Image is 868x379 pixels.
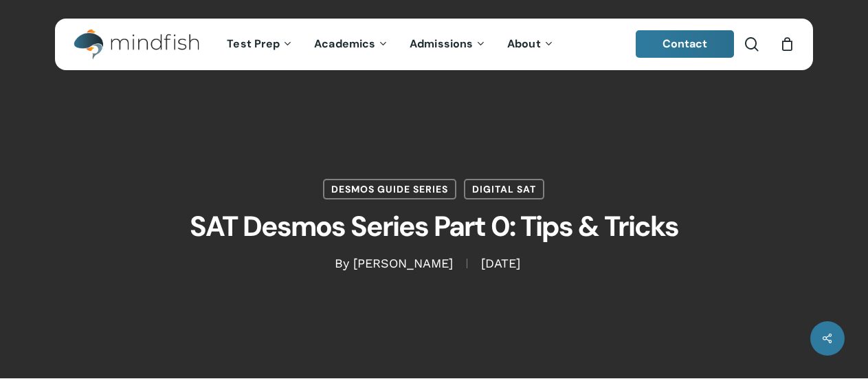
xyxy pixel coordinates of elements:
span: [DATE] [467,259,534,268]
a: [PERSON_NAME] [353,256,453,270]
span: Test Prep [227,36,280,51]
a: Academics [304,39,399,50]
span: Contact [663,36,708,51]
span: About [507,36,541,51]
span: Academics [314,36,375,51]
a: Digital SAT [464,179,544,199]
nav: Main Menu [216,19,564,70]
a: About [497,39,565,50]
a: Contact [636,30,735,58]
a: Test Prep [216,39,304,50]
h1: SAT Desmos Series Part 0: Tips & Tricks [91,199,778,255]
a: Desmos Guide Series [323,179,456,199]
header: Main Menu [55,19,813,70]
a: Admissions [399,39,497,50]
span: Admissions [410,36,473,51]
span: By [335,259,349,268]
